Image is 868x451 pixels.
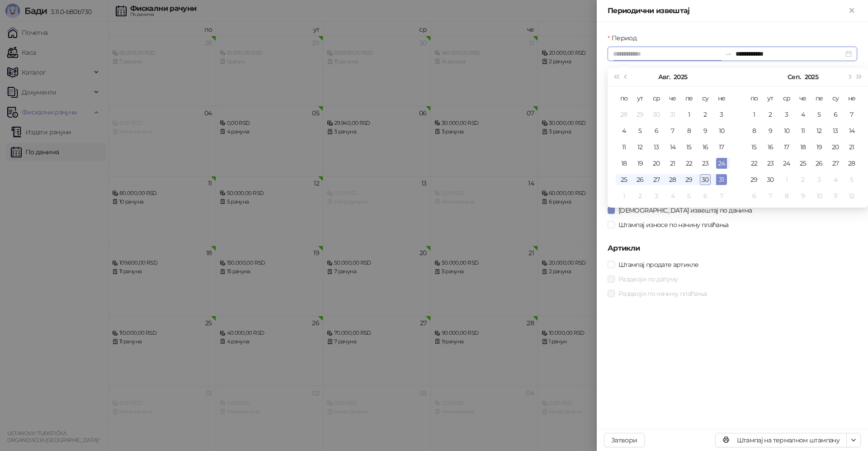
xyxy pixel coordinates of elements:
[830,125,841,136] div: 13
[846,158,857,169] div: 28
[746,106,762,123] td: 2025-09-01
[667,158,678,169] div: 21
[665,188,681,204] td: 2025-09-04
[635,190,646,201] div: 2
[827,106,844,123] td: 2025-09-06
[778,188,795,204] td: 2025-10-08
[635,142,646,152] div: 12
[667,190,678,201] div: 4
[648,90,665,106] th: ср
[615,205,755,215] span: [DEMOGRAPHIC_DATA] извештај по данима
[846,142,857,152] div: 21
[811,106,827,123] td: 2025-09-05
[765,174,776,185] div: 30
[684,174,694,185] div: 29
[781,158,792,169] div: 24
[713,155,730,171] td: 2025-08-24
[846,125,857,136] div: 14
[716,125,727,136] div: 10
[615,260,702,270] span: Штампај продате артикле
[611,68,621,86] button: Претходна година (Control + left)
[635,109,646,120] div: 29
[648,171,665,188] td: 2025-08-27
[765,125,776,136] div: 9
[814,109,825,120] div: 5
[749,190,759,201] div: 6
[635,174,646,185] div: 26
[613,49,721,59] input: Период
[844,171,860,188] td: 2025-10-05
[648,188,665,204] td: 2025-09-03
[778,123,795,139] td: 2025-09-10
[795,188,811,204] td: 2025-10-09
[651,174,662,185] div: 27
[616,90,632,106] th: по
[648,139,665,155] td: 2025-08-13
[795,123,811,139] td: 2025-09-11
[814,190,825,201] div: 10
[615,289,710,299] span: Раздвоји по начину плаћања
[615,220,732,230] span: Штампај износе по начину плаћања
[749,109,759,120] div: 1
[604,433,645,447] button: Затвори
[827,155,844,171] td: 2025-09-27
[681,123,697,139] td: 2025-08-08
[651,158,662,169] div: 20
[814,142,825,152] div: 19
[681,171,697,188] td: 2025-08-29
[795,171,811,188] td: 2025-10-02
[762,188,778,204] td: 2025-10-07
[716,142,727,152] div: 17
[846,174,857,185] div: 5
[700,142,711,152] div: 16
[762,123,778,139] td: 2025-09-09
[616,139,632,155] td: 2025-08-11
[830,158,841,169] div: 27
[681,106,697,123] td: 2025-08-01
[778,155,795,171] td: 2025-09-24
[697,171,713,188] td: 2025-08-30
[746,171,762,188] td: 2025-09-29
[697,188,713,204] td: 2025-09-06
[749,158,759,169] div: 22
[700,158,711,169] div: 23
[844,106,860,123] td: 2025-09-07
[814,125,825,136] div: 12
[781,109,792,120] div: 3
[844,90,860,106] th: не
[811,90,827,106] th: пе
[713,139,730,155] td: 2025-08-17
[616,106,632,123] td: 2025-07-28
[814,158,825,169] div: 26
[746,155,762,171] td: 2025-09-22
[684,190,694,201] div: 5
[648,123,665,139] td: 2025-08-06
[618,142,629,152] div: 11
[618,174,629,185] div: 25
[811,155,827,171] td: 2025-09-26
[697,139,713,155] td: 2025-08-16
[667,174,678,185] div: 28
[651,109,662,120] div: 30
[788,68,801,86] button: Изабери месец
[716,158,727,169] div: 24
[632,155,648,171] td: 2025-08-19
[665,155,681,171] td: 2025-08-21
[608,33,642,43] label: Период
[797,158,808,169] div: 25
[713,90,730,106] th: не
[684,109,694,120] div: 1
[781,190,792,201] div: 8
[827,188,844,204] td: 2025-10-11
[616,188,632,204] td: 2025-09-01
[797,190,808,201] div: 9
[648,155,665,171] td: 2025-08-20
[844,155,860,171] td: 2025-09-28
[716,109,727,120] div: 3
[762,139,778,155] td: 2025-09-16
[846,109,857,120] div: 7
[811,188,827,204] td: 2025-10-10
[632,90,648,106] th: ут
[697,155,713,171] td: 2025-08-23
[827,171,844,188] td: 2025-10-04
